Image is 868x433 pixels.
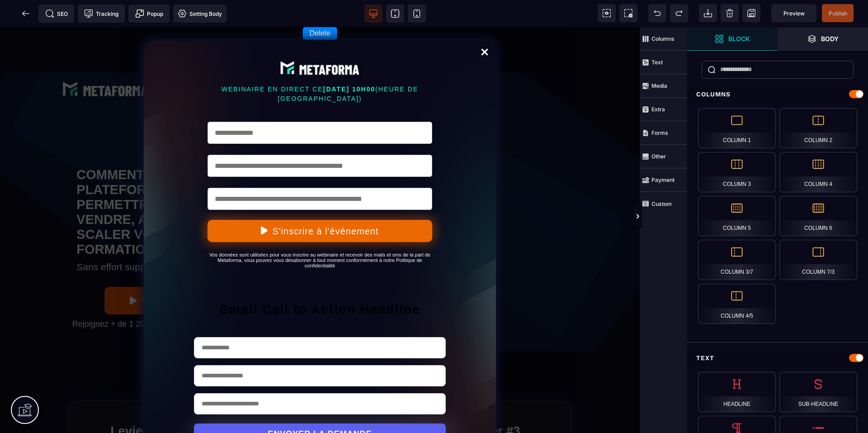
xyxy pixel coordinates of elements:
[670,4,688,22] span: Redo
[822,4,854,22] span: Save
[698,240,776,280] div: Column 3/7
[640,121,687,145] span: Forms
[698,196,776,236] div: Column 5
[386,5,404,23] span: View tablet
[640,27,687,51] span: Columns
[208,220,432,246] h2: Vos données sont utilisées pour vous inscrire au webinaire et recevoir des mails et sms de la par...
[783,10,805,17] span: Preview
[699,4,717,22] span: Open Import Webpage
[640,51,687,74] span: Text
[648,4,666,22] span: Undo
[640,168,687,192] span: Payment
[687,350,868,366] div: Text
[771,4,816,22] span: Preview
[721,4,739,22] span: Clear
[829,10,847,17] span: Publish
[323,58,376,66] span: [DATE] 10H00
[687,27,778,51] span: Open Blocks
[779,196,857,236] div: Column 6
[187,271,452,294] h2: Small Call to Action Headline
[619,4,637,22] span: Screenshot
[698,108,776,148] div: Column 1
[651,129,668,136] strong: Forms
[38,5,74,23] span: Seo meta data
[78,5,125,23] span: Tracking code
[651,153,666,160] strong: Other
[178,9,222,18] span: Setting Body
[687,86,868,103] div: Columns
[742,4,760,22] span: Save
[698,372,776,412] div: Headline
[201,55,439,79] p: WEBINAIRE EN DIRECT CE (HEURE DE [GEOGRAPHIC_DATA])
[128,5,170,23] span: Create Alert Modal
[640,192,687,215] span: Custom Block
[779,372,857,412] div: Sub-headline
[779,108,857,148] div: Column 2
[728,35,750,42] strong: Block
[84,9,118,18] span: Tracking
[194,396,445,417] button: ENVOYER LA DEMANDE
[651,106,665,113] strong: Extra
[598,4,616,22] span: View components
[651,82,667,89] strong: Media
[135,9,163,18] span: Popup
[821,35,839,42] strong: Body
[278,32,361,50] img: abe9e435164421cb06e33ef15842a39e_e5ef653356713f0d7dd3797ab850248d_Capture_d%E2%80%99e%CC%81cran_2...
[17,5,35,23] span: Back
[364,5,382,23] span: View desktop
[778,27,868,51] span: Open Layers
[173,5,226,23] span: Favicon
[779,240,857,280] div: Column 7/3
[640,74,687,98] span: Media
[651,200,672,207] strong: Custom
[779,152,857,192] div: Column 4
[408,5,426,23] span: View mobile
[651,59,663,66] strong: Text
[651,176,675,183] strong: Payment
[698,284,776,324] div: Column 4/5
[45,9,68,18] span: SEO
[687,203,696,230] span: Toggle Views
[640,145,687,168] span: Other
[476,16,494,36] a: Close
[208,193,432,215] button: S'inscrire à l'évènement
[698,152,776,192] div: Column 3
[640,98,687,121] span: Extra
[651,35,675,42] strong: Columns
